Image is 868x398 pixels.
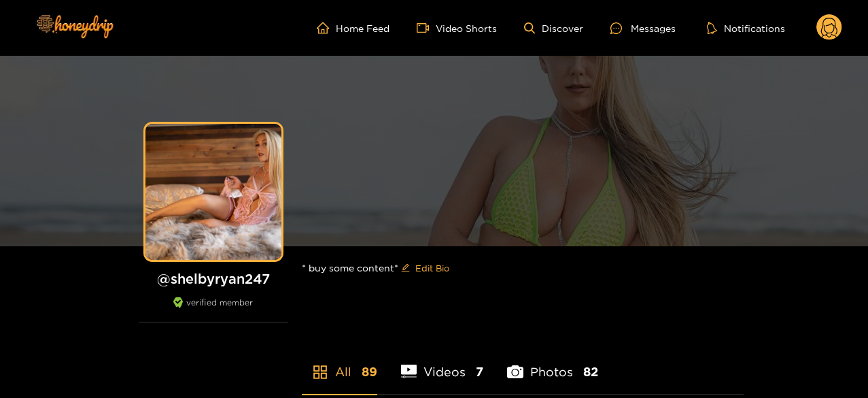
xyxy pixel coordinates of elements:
button: Notifications [703,21,789,35]
span: video-camera [417,22,436,34]
span: edit [401,263,410,273]
span: 7 [476,363,483,380]
div: Messages [610,20,676,36]
li: Photos [507,333,598,394]
span: 82 [583,363,598,380]
a: Video Shorts [417,22,497,34]
a: Home Feed [317,22,389,34]
li: All [302,333,377,394]
button: editEdit Bio [398,257,452,279]
span: home [317,22,336,34]
div: * buy some content* [302,246,744,290]
span: Edit Bio [415,261,449,275]
span: 89 [362,363,377,380]
a: Discover [524,22,583,34]
h1: @ shelbyryan247 [139,270,288,287]
span: appstore [312,364,328,380]
div: verified member [139,297,288,322]
li: Videos [401,333,484,394]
